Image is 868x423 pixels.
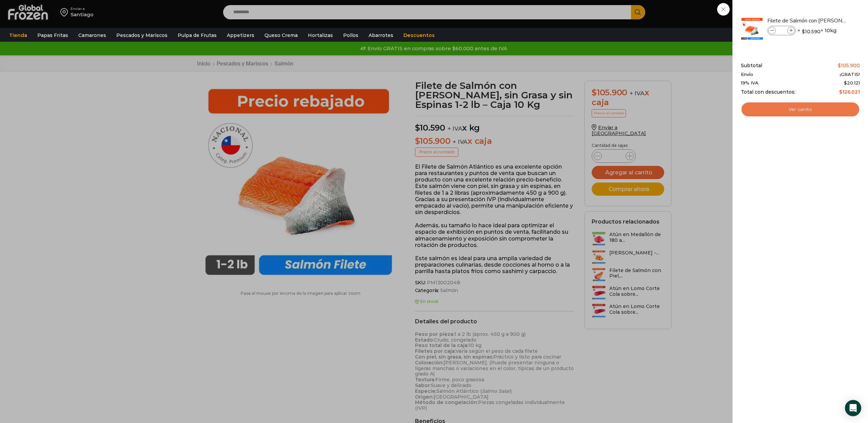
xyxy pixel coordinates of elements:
span: Total con descuentos: [741,89,795,95]
a: Abarrotes [365,29,397,42]
a: Filete de Salmón con [PERSON_NAME], sin Grasa y sin Espinas 1-2 lb – Caja 10 Kg [767,17,848,24]
bdi: 126.021 [839,89,860,95]
bdi: 105.900 [838,62,860,69]
a: Hortalizas [304,29,336,42]
a: Pulpa de Frutas [174,29,220,42]
a: Papas Fritas [34,29,72,42]
span: Subtotal [741,63,762,69]
span: $ [838,62,841,69]
span: × × 10kg [797,26,836,35]
a: Camarones [75,29,110,42]
a: Pollos [340,29,362,42]
span: $ [802,28,805,35]
span: 20.121 [844,80,860,85]
div: Open Intercom Messenger [845,400,861,416]
a: Descuentos [400,29,438,42]
span: Envío [741,72,753,77]
a: Pescados y Mariscos [113,29,171,42]
span: 19% IVA [741,80,758,86]
span: $ [839,89,842,95]
span: ¡GRATIS! [840,72,860,77]
bdi: 10.590 [802,28,821,35]
a: Appetizers [223,29,258,42]
a: Queso Crema [261,29,301,42]
span: $ [844,80,847,85]
input: Product quantity [776,27,787,34]
a: Ver carrito [741,102,860,117]
a: Tienda [6,29,31,42]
